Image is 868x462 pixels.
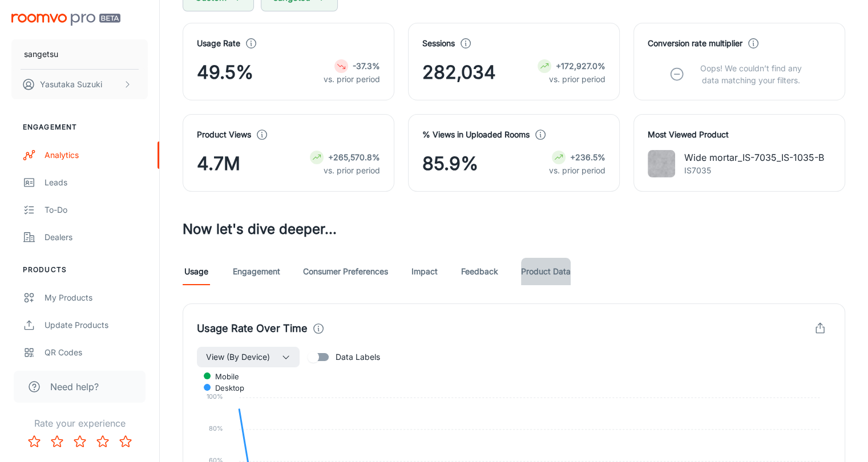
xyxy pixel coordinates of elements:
span: 85.9% [422,150,478,177]
a: Engagement [233,258,280,285]
img: Wide mortar_IS-7035_IS-1035-B [648,150,675,177]
h4: Sessions [422,37,455,50]
a: Product Data [521,258,571,285]
h4: Product Views [197,128,251,141]
div: To-do [45,204,148,216]
p: Oops! We couldn’t find any data matching your filters. [692,62,810,86]
a: Usage [183,258,210,285]
button: View (By Device) [197,347,300,367]
p: Yasutaka Suzuki [40,78,102,91]
p: vs. prior period [538,73,605,86]
h4: Usage Rate [197,37,240,50]
span: 49.5% [197,59,253,86]
span: 282,034 [422,59,496,86]
div: Analytics [45,149,148,161]
h4: % Views in Uploaded Rooms [422,128,530,141]
strong: -37.3% [353,61,380,71]
button: Rate 1 star [23,430,46,453]
strong: +236.5% [570,152,605,162]
p: vs. prior period [324,73,380,86]
div: Update Products [45,319,148,331]
div: Dealers [45,231,148,244]
button: sangetsu [11,39,148,69]
p: Wide mortar_IS-7035_IS-1035-B [684,151,824,164]
span: Need help? [50,380,99,394]
button: Yasutaka Suzuki [11,70,148,99]
tspan: 100% [207,392,223,400]
img: Roomvo PRO Beta [11,14,120,26]
button: Rate 4 star [91,430,114,453]
div: Leads [45,176,148,189]
span: 4.7M [197,150,240,177]
span: mobile [207,371,239,382]
h4: Most Viewed Product [648,128,831,141]
h4: Usage Rate Over Time [197,321,308,337]
h4: Conversion rate multiplier [648,37,742,50]
p: sangetsu [24,48,58,60]
button: Rate 2 star [46,430,68,453]
div: My Products [45,291,148,304]
button: Rate 5 star [114,430,137,453]
p: Rate your experience [9,416,150,430]
span: Data Labels [336,351,380,363]
p: IS7035 [684,164,824,177]
button: Rate 3 star [68,430,91,453]
strong: +265,570.8% [328,152,380,162]
a: Consumer Preferences [303,258,388,285]
span: desktop [207,383,244,393]
div: QR Codes [45,346,148,359]
a: Impact [411,258,438,285]
a: Feedback [461,258,498,285]
p: vs. prior period [310,164,380,177]
span: View (By Device) [206,350,270,364]
tspan: 80% [209,424,223,432]
strong: +172,927.0% [556,61,605,71]
h3: Now let's dive deeper... [183,219,845,240]
p: vs. prior period [549,164,605,177]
